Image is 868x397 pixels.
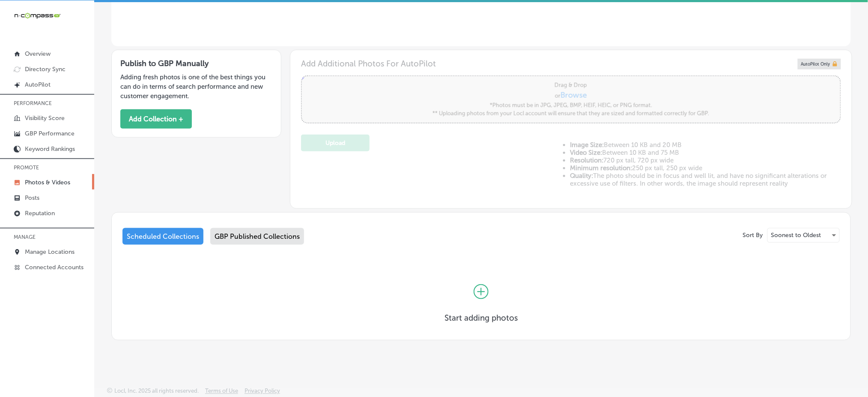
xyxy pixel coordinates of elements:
div: Scheduled Collections [122,228,203,245]
p: Overview [25,50,51,57]
div: GBP Published Collections [210,228,304,245]
p: Reputation [25,210,55,217]
p: AutoPilot [25,81,51,88]
button: Add Collection + [120,109,192,129]
p: GBP Performance [25,130,75,137]
p: Keyword Rankings [25,145,75,153]
img: 660ab0bf-5cc7-4cb8-ba1c-48b5ae0f18e60NCTV_CLogo_TV_Black_-500x88.png [14,12,61,20]
p: Photos & Videos [25,179,70,186]
div: Soonest to Oldest [768,229,839,242]
p: Locl, Inc. 2025 all rights reserved. [114,388,199,394]
p: Connected Accounts [25,264,84,271]
p: Visibility Score [25,114,65,122]
p: Manage Locations [25,248,75,256]
h3: Start adding photos [444,313,518,323]
p: Adding fresh photos is one of the best things you can do in terms of search performance and new c... [120,72,272,101]
p: Directory Sync [25,66,66,73]
p: Sort By [743,232,763,239]
p: Soonest to Oldest [771,231,821,239]
p: Posts [25,194,39,202]
h3: Publish to GBP Manually [120,59,272,68]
